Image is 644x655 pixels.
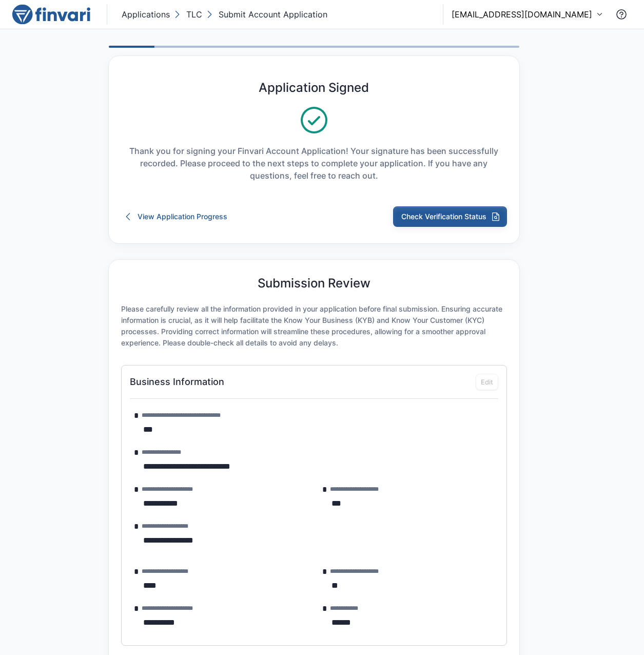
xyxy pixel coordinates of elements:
p: Applications [122,8,170,21]
button: View Application Progress [121,206,231,227]
img: logo [12,4,90,25]
h5: Application Signed [259,81,369,95]
button: Check Verification Status [393,206,507,227]
p: Thank you for signing your Finvari Account Application! Your signature has been successfully reco... [121,145,507,182]
p: TLC [186,8,202,21]
h6: Please carefully review all the information provided in your application before final submission.... [121,303,507,349]
h5: Submission Review [258,276,370,291]
p: [EMAIL_ADDRESS][DOMAIN_NAME] [452,8,592,21]
p: Submit Account Application [219,8,327,21]
button: [EMAIL_ADDRESS][DOMAIN_NAME] [452,8,603,21]
button: Submit Account Application [204,6,329,23]
button: TLC [172,6,204,23]
h6: Business Information [130,376,224,388]
button: Contact Support [611,4,632,25]
button: Applications [120,6,172,23]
